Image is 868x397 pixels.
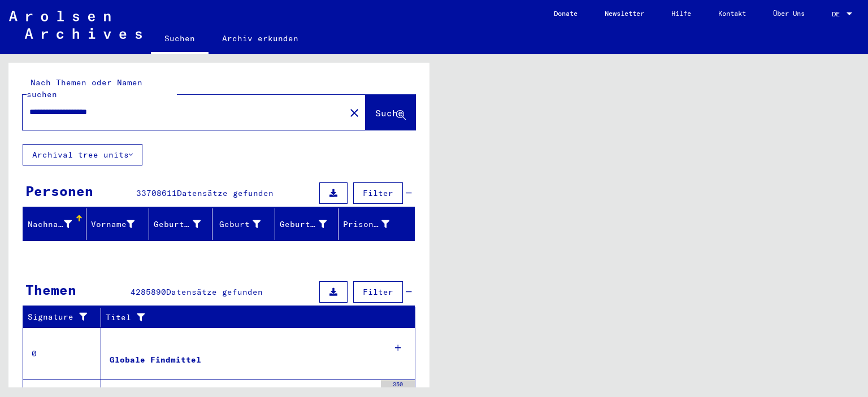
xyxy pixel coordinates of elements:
[363,287,393,297] span: Filter
[217,215,275,233] div: Geburt‏
[136,188,177,198] span: 33708611
[275,208,338,240] mat-header-cell: Geburtsdatum
[28,215,86,233] div: Nachname
[353,182,403,204] button: Filter
[91,219,135,230] div: Vorname
[343,215,404,233] div: Prisoner #
[154,215,215,233] div: Geburtsname
[28,311,92,323] div: Signature
[25,181,93,201] div: Personen
[217,219,261,230] div: Geburt‏
[166,287,263,297] span: Datensätze gefunden
[149,208,212,240] mat-header-cell: Geburtsname
[28,219,72,230] div: Nachname
[353,281,403,303] button: Filter
[106,308,404,326] div: Titel
[832,10,844,18] span: DE
[212,208,276,240] mat-header-cell: Geburt‏
[280,219,327,230] div: Geburtsdatum
[86,208,150,240] mat-header-cell: Vorname
[154,219,201,230] div: Geburtsname
[131,287,166,297] span: 4285890
[381,380,415,391] div: 350
[348,106,361,120] mat-icon: close
[209,25,312,52] a: Archiv erkunden
[23,144,142,165] button: Archival tree units
[343,101,366,124] button: Clear
[91,215,149,233] div: Vorname
[363,188,393,198] span: Filter
[28,308,103,326] div: Signature
[27,77,142,99] mat-label: Nach Themen oder Namen suchen
[338,208,415,240] mat-header-cell: Prisoner #
[280,215,341,233] div: Geburtsdatum
[177,188,274,198] span: Datensätze gefunden
[23,328,101,379] td: 0
[375,107,403,119] span: Suche
[23,208,86,240] mat-header-cell: Nachname
[151,25,209,54] a: Suchen
[106,312,393,324] div: Titel
[25,280,76,300] div: Themen
[366,95,415,130] button: Suche
[9,11,142,39] img: Arolsen_neg.svg
[110,354,201,366] div: Globale Findmittel
[343,219,390,230] div: Prisoner #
